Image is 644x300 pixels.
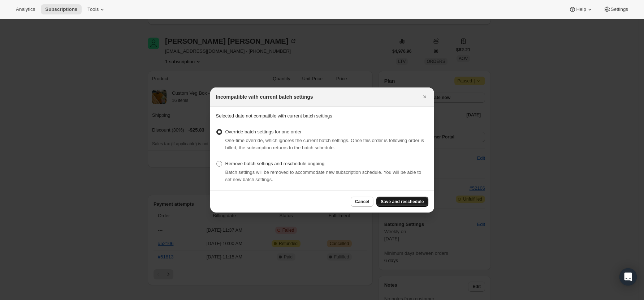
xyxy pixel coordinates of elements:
[225,129,302,134] span: Override batch settings for one order
[216,93,313,100] h2: Incompatible with current batch settings
[420,92,430,102] button: Close
[225,170,422,182] span: Batch settings will be removed to accommodate new subscription schedule. You will be able to set ...
[16,7,35,12] span: Analytics
[83,4,110,14] button: Tools
[376,197,428,207] button: Save and reschedule
[351,197,373,207] button: Cancel
[41,4,82,14] button: Subscriptions
[216,113,332,119] span: Selected date not compatible with current batch settings
[381,199,424,205] span: Save and reschedule
[619,268,637,286] div: Open Intercom Messenger
[355,199,369,205] span: Cancel
[611,7,628,12] span: Settings
[87,7,99,12] span: Tools
[12,4,39,14] button: Analytics
[576,7,586,12] span: Help
[599,4,632,14] button: Settings
[225,138,424,150] span: One-time override, which ignores the current batch settings. Once this order is following order i...
[565,4,597,14] button: Help
[225,161,325,166] span: Remove batch settings and reschedule ongoing
[45,7,77,12] span: Subscriptions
